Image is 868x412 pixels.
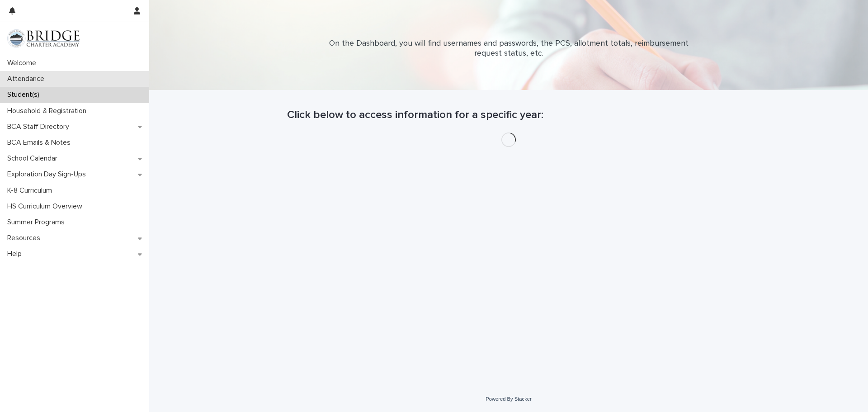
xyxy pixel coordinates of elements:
[4,107,94,115] p: Household & Registration
[7,29,80,47] img: V1C1m3IdTEidaUdm9Hs0
[4,218,72,227] p: Summer Programs
[4,75,52,83] p: Attendance
[486,396,531,402] a: Powered By Stacker
[4,123,76,131] p: BCA Staff Directory
[4,90,47,99] p: Student(s)
[4,138,78,147] p: BCA Emails & Notes
[328,39,689,58] p: On the Dashboard, you will find usernames and passwords, the PCS, allotment totals, reimbursement...
[4,154,65,163] p: School Calendar
[4,202,90,211] p: HS Curriculum Overview
[4,170,93,179] p: Exploration Day Sign-Ups
[4,234,47,242] p: Resources
[4,186,59,195] p: K-8 Curriculum
[4,59,43,67] p: Welcome
[287,109,730,122] h1: Click below to access information for a specific year:
[4,250,29,258] p: Help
